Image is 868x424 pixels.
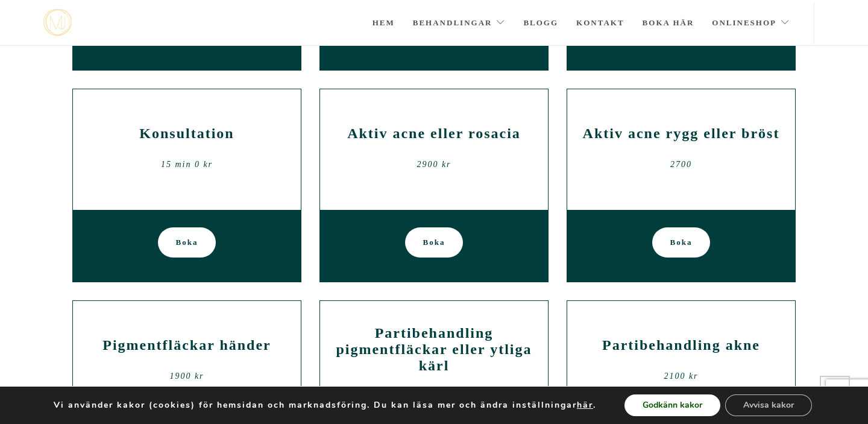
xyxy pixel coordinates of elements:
button: Godkänn kakor [624,394,720,416]
button: Avvisa kakor [725,394,812,416]
span: Boka [423,227,445,258]
h2: Pigmentfläckar händer [82,337,292,353]
h2: Aktiv acne rygg eller bröst [576,125,786,142]
a: Behandlingar [413,2,506,44]
h2: Aktiv acne eller rosacia [329,125,539,142]
div: 1900 kr [82,367,292,385]
h2: Partibehandling pigmentfläckar eller ytliga kärl [329,325,539,374]
a: Blogg [523,2,558,44]
button: här [577,400,593,411]
a: Onlineshop [712,2,790,44]
div: 2100 kr [576,367,786,385]
img: mjstudio [43,9,72,36]
a: Kontakt [576,2,624,44]
div: 2700 [576,156,786,174]
p: Vi använder kakor (cookies) för hemsidan och marknadsföring. Du kan läsa mer och ändra inställnin... [54,400,596,411]
a: Hem [373,2,395,44]
div: 2900 kr [329,156,539,174]
a: Boka [405,227,464,258]
h2: Konsultation [82,125,292,142]
a: Boka [652,227,711,258]
div: 15 min 0 kr [82,156,292,174]
a: Boka här [643,2,694,44]
h2: Partibehandling akne [576,337,786,353]
a: Boka [158,227,216,258]
a: mjstudio mjstudio mjstudio [43,9,72,36]
span: Boka [670,227,693,258]
span: Boka [176,227,198,258]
